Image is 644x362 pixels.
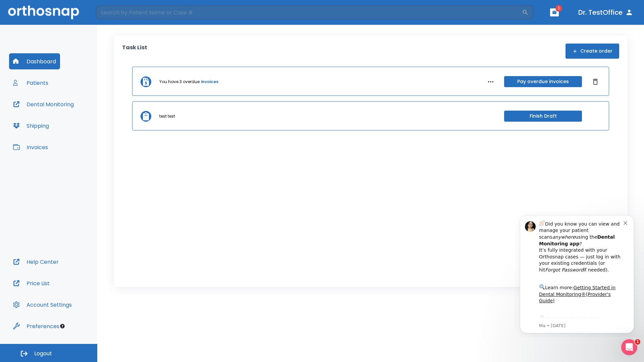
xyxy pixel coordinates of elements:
[9,254,63,270] button: Help Center
[29,114,114,120] p: Message from Ma, sent 5w ago
[201,79,218,85] a: invoices
[159,113,175,119] p: test test
[34,350,52,357] span: Logout
[9,118,53,134] button: Shipping
[555,5,562,12] span: 1
[510,209,644,337] iframe: Intercom notifications message
[159,79,200,85] p: You have 3 overdue
[635,339,640,345] span: 1
[96,6,522,19] input: Search by Patient Name or Case #
[566,44,619,59] button: Create order
[590,76,601,87] button: Dismiss
[504,76,582,87] button: Pay overdue invoices
[504,111,582,122] button: Finish Draft
[29,105,114,139] div: Download the app: | ​ Let us know if you need help getting started!
[114,10,119,16] button: Dismiss notification
[122,44,147,59] p: Task List
[59,323,65,329] div: Tooltip anchor
[9,53,60,69] button: Dashboard
[576,6,636,18] button: Dr. TestOffice
[9,139,52,155] button: Invoices
[29,107,89,119] a: App Store
[9,96,78,112] button: Dental Monitoring
[9,275,54,291] button: Price List
[9,75,52,91] button: Patients
[621,339,637,355] iframe: Intercom live chat
[9,318,63,334] button: Preferences
[9,297,76,313] button: Account Settings
[8,5,79,19] img: Orthosnap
